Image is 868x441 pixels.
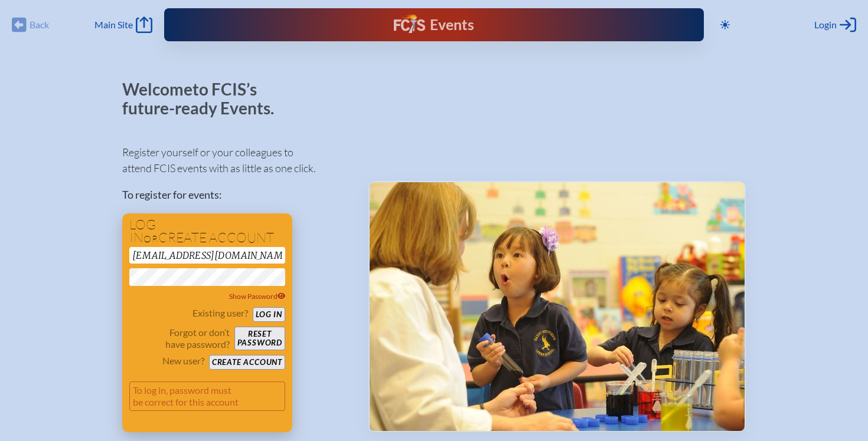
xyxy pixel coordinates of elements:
[162,355,204,367] p: New user?
[143,233,158,245] span: or
[814,19,837,31] span: Login
[318,14,550,35] div: FCIS Events — Future ready
[229,292,286,301] span: Show Password
[370,182,745,431] img: Events
[122,80,288,117] p: Welcome to FCIS’s future-ready Events.
[94,19,133,31] span: Main Site
[129,381,285,411] p: To log in, password must be correct for this account
[129,327,230,350] p: Forgot or don’t have password?
[253,307,285,322] button: Log in
[192,307,248,319] p: Existing user?
[129,247,285,264] input: Email
[122,187,350,203] p: To register for events:
[234,327,285,350] button: Resetpassword
[122,144,350,176] p: Register yourself or your colleagues to attend FCIS events with as little as one click.
[209,355,285,370] button: Create account
[129,218,285,245] h1: Log in create account
[94,17,152,33] a: Main Site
